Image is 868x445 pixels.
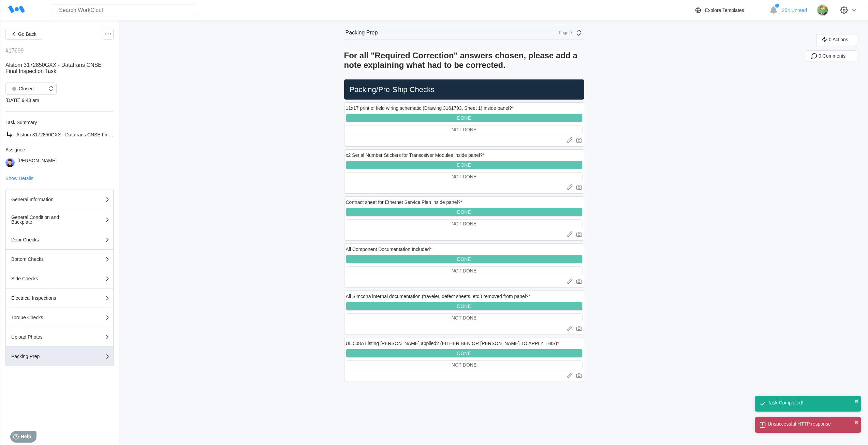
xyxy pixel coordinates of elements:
[457,115,471,121] div: DONE
[854,420,858,425] button: close
[452,362,477,368] div: NOT DONE
[11,237,79,242] div: Door Checks
[11,215,79,224] div: General Condition and Backplate
[5,131,114,139] a: Alstom 3172850GXX - Datatrans CNSE Final Inspection Task
[52,4,195,16] input: Search WorkClout
[5,120,114,125] div: Task Summary
[11,197,79,202] div: General Information
[11,335,79,339] div: Upload Photos
[452,315,477,321] div: NOT DONE
[768,421,831,427] div: Unsuccessful HTTP response
[11,276,79,281] div: Side Checks
[346,247,432,252] div: All Component Documentation Included
[5,288,114,308] button: Electrical Inspections
[829,37,848,42] span: 0 Actions
[346,105,514,111] div: 11x17 print of field wiring schematic (Drawing 3161793, Sheet 1) inside panel?
[5,158,15,167] img: user-5.png
[346,152,485,158] div: x2 Serial Number Stickers for Transceiver Modules inside panel?
[5,269,114,288] button: Side Checks
[9,84,34,93] div: Closed
[694,6,766,14] a: Explore Templates
[17,158,57,167] div: [PERSON_NAME]
[346,294,531,299] div: All Simcona internal documentation (traveler, defect sheets, etc.) removed from panel?
[5,98,114,103] div: [DATE] 9:48 am
[5,147,114,152] div: Assignee
[11,315,79,320] div: Torque Checks
[347,85,582,94] h2: Packing/Pre-Ship Checks
[555,30,572,35] div: Page 9
[5,209,114,230] button: General Condition and Backplate
[11,354,79,359] div: Packing Prep
[5,308,114,327] button: Torque Checks
[11,257,79,262] div: Bottom Checks
[5,250,114,269] button: Bottom Checks
[782,8,807,13] span: 254 Unread
[806,50,857,61] button: 0 Comments
[346,341,559,346] div: UL 508A Listing [PERSON_NAME] applied? (EITHER BEN OR [PERSON_NAME] TO APPLY THIS)
[5,62,102,74] span: Alstom 3172850GXX - Datatrans CNSE Final Inspection Task
[768,400,803,405] div: Task Completed!
[452,127,477,132] div: NOT DONE
[346,199,462,205] div: Contract sheet for Ethernet Service Plan inside panel?
[18,32,36,36] span: Go Back
[817,4,828,16] img: images.jpg
[457,351,471,356] div: DONE
[457,303,471,309] div: DONE
[16,132,146,137] span: Alstom 3172850GXX - Datatrans CNSE Final Inspection Task
[344,51,577,70] span: For all "Required Correction" answers chosen, please add a note explaining what had to be corrected.
[457,162,471,168] div: DONE
[5,176,33,181] button: Show Details
[5,48,24,54] div: #17699
[452,221,477,226] div: NOT DONE
[345,30,378,36] div: Packing Prep
[452,268,477,273] div: NOT DONE
[5,190,114,209] button: General Information
[5,29,42,40] button: Go Back
[457,256,471,262] div: DONE
[705,8,744,13] div: Explore Templates
[452,174,477,179] div: NOT DONE
[11,296,79,300] div: Electrical Inspections
[819,54,845,58] span: 0 Comments
[5,327,114,347] button: Upload Photos
[816,34,857,45] button: 0 Actions
[5,230,114,250] button: Door Checks
[5,347,114,366] button: Packing Prep
[854,399,858,404] button: close
[457,209,471,215] div: DONE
